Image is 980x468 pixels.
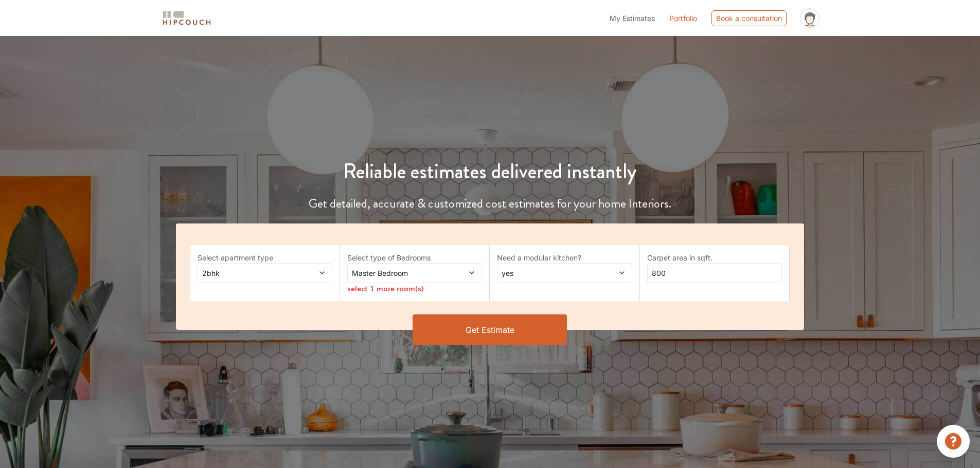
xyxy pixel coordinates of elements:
[347,252,482,263] label: Select type of Bedrooms
[669,13,697,24] a: Portfolio
[170,159,811,184] h1: Reliable estimates delivered instantly
[161,9,212,27] img: logo-horizontal.svg
[198,252,332,263] label: Select apartment type
[350,268,444,278] span: Master Bedroom
[161,7,212,30] span: logo-horizontal.svg
[200,268,294,278] span: 2bhk
[497,252,632,263] label: Need a modular kitchen?
[647,263,782,283] input: Enter area sqft
[711,10,787,26] div: Book a consultation
[647,252,782,263] label: Carpet area in sqft.
[347,283,482,294] div: select 1 more room(s)
[413,314,567,345] button: Get Estimate
[610,14,655,23] span: My Estimates
[500,268,594,278] span: yes
[170,196,811,211] h4: Get detailed, accurate & customized cost estimates for your home Interiors.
